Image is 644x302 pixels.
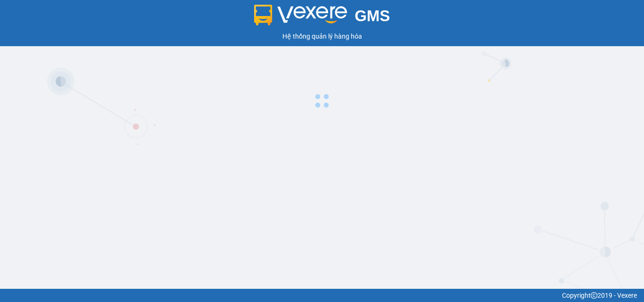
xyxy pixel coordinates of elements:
[2,31,642,41] div: Hệ thống quản lý hàng hóa
[254,14,390,22] a: GMS
[7,290,637,301] div: Copyright 2019 - Vexere
[355,7,390,24] span: GMS
[254,5,347,25] img: logo 2
[591,292,597,299] span: copyright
